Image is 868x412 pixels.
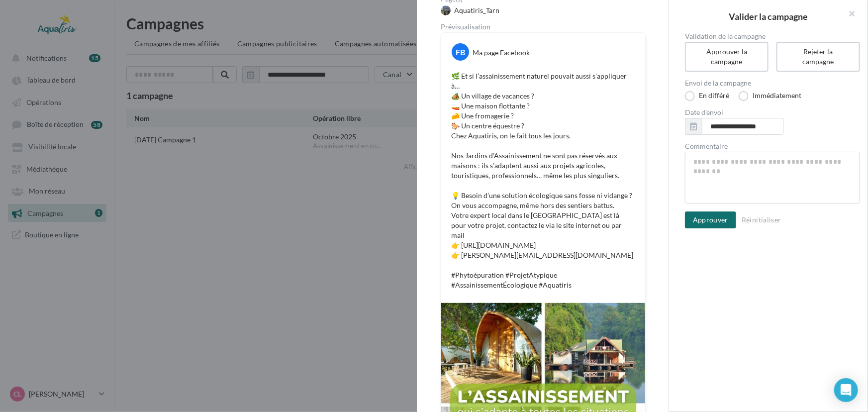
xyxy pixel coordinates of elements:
div: Ma page Facebook [473,48,530,58]
div: Open Intercom Messenger [834,378,858,402]
img: 300145684_102595922576816_1480882900115090140_n.jpg [441,5,451,15]
label: Immédiatement [739,91,801,101]
button: Approuver [685,211,736,228]
p: 🌿 Et si l’assainissement naturel pouvait aussi s’appliquer à… 🏕️ Un village de vacances ? 🚤 Une m... [451,71,635,290]
div: Aquatiris_Tarn [454,5,499,15]
div: Approuver la campagne [697,47,757,67]
button: Réinitialiser [738,214,785,226]
h2: Valider la campagne [685,12,852,21]
div: FB [452,43,469,61]
a: Aquatiris_Tarn [441,4,653,15]
label: Envoi de la campagne [685,80,860,87]
div: Rejeter la campagne [788,47,848,67]
label: En différé [685,91,729,101]
label: Validation de la campagne [685,33,860,40]
label: Commentaire [685,143,860,150]
label: Date d'envoi [685,109,860,116]
div: Prévisualisation [441,23,645,30]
